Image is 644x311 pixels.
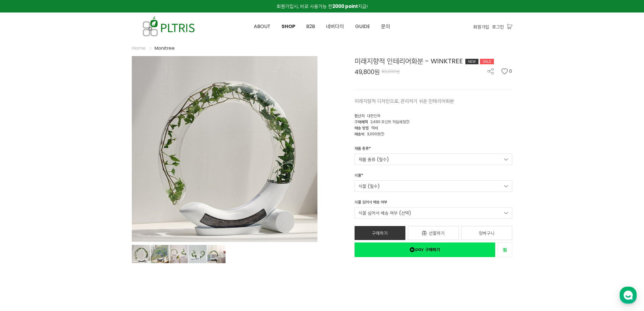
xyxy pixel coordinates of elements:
[355,146,371,154] div: 제품 종류
[355,172,363,180] div: 식물
[461,226,513,240] a: 장바구니
[382,69,400,75] span: 83,000원
[367,113,380,118] span: 대한민국
[282,23,295,30] span: SHOP
[509,68,512,74] span: 0
[306,23,315,30] span: B2B
[332,3,358,9] strong: 2000 point
[277,3,368,9] span: 회원가입시, 바로 사용가능 한 지급!
[355,125,369,130] span: 배송 방법
[355,119,368,124] span: 구매혜택
[350,13,376,40] a: GUIDE
[355,69,380,75] span: 49,800원
[155,45,175,51] a: Monitree
[355,97,513,105] p: 미래지향적 디자인으로, 관리하기 쉬운 인테리어화분
[276,13,301,40] a: SHOP
[132,45,145,51] a: Home
[429,230,445,236] span: 선물하기
[370,119,409,124] span: 2,490 포인트 적립예정
[355,23,370,30] span: GUIDE
[381,23,390,30] span: 문의
[367,131,384,136] span: 3,000원
[355,56,513,66] div: 미래지향적 인테리어화분 - WINKTREE
[355,154,513,165] a: 제품 종류 (필수)
[254,23,271,30] span: ABOUT
[326,23,344,30] span: 네버다이
[492,23,504,30] a: 로그인
[320,13,350,40] a: 네버다이
[355,207,513,219] a: 식물 심어서 배송 여부 (선택)
[355,242,495,257] a: 새창
[371,125,378,130] span: 택배
[355,131,365,136] span: 배송비
[355,113,365,118] span: 원산지
[355,199,387,207] div: 식물 심어서 배송 여부
[501,68,512,74] button: 0
[301,13,320,40] a: B2B
[376,13,396,40] a: 문의
[248,13,276,40] a: ABOUT
[473,23,489,30] a: 회원가입
[498,242,512,257] a: 새창
[355,180,513,192] a: 식물 (필수)
[465,59,479,64] div: NEW
[408,226,459,240] a: 선물하기
[480,59,494,64] div: SALE
[355,226,406,240] a: 구매하기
